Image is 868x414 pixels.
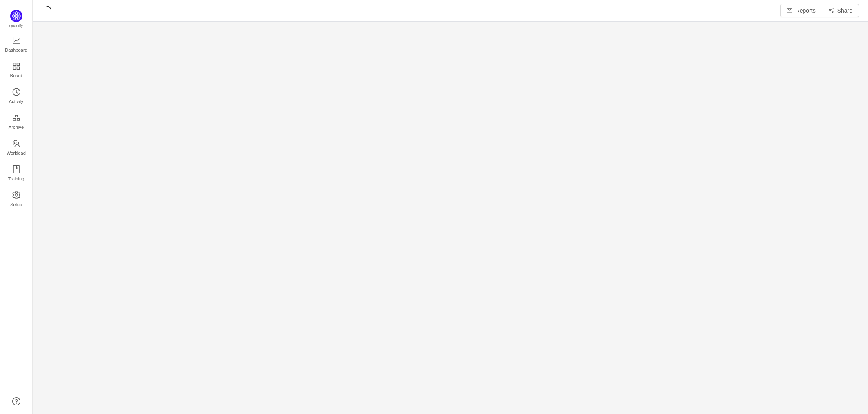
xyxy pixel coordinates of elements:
[9,119,24,135] span: Archive
[10,10,22,22] img: Quantify
[10,196,22,213] span: Setup
[12,165,20,173] i: icon: book
[12,191,20,199] i: icon: setting
[12,140,20,156] a: Workload
[42,6,51,16] i: icon: loading
[9,93,23,110] span: Activity
[12,88,20,105] a: Activity
[12,37,20,53] a: Dashboard
[12,397,20,405] a: icon: question-circle
[12,63,20,79] a: Board
[12,62,20,70] i: icon: appstore
[8,171,24,187] span: Training
[9,24,23,28] span: Quantify
[12,191,20,208] a: Setup
[822,4,859,17] button: icon: share-altShare
[12,36,20,45] i: icon: line-chart
[12,114,20,130] a: Archive
[12,166,20,182] a: Training
[780,4,822,17] button: icon: mailReports
[12,88,20,96] i: icon: history
[5,42,27,58] span: Dashboard
[7,145,26,161] span: Workload
[12,139,20,148] i: icon: team
[12,114,20,122] i: icon: gold
[10,67,22,84] span: Board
